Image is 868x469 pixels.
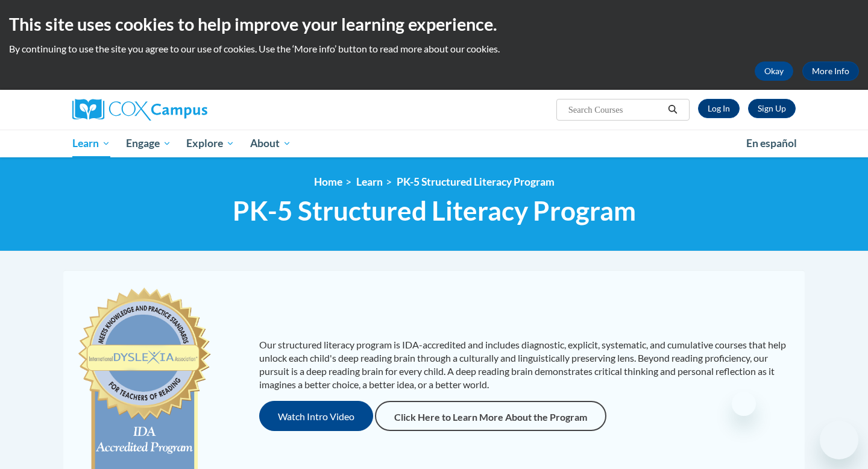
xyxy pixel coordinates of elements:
a: More Info [802,61,859,81]
span: PK-5 Structured Literacy Program [233,195,636,227]
a: Learn [64,130,118,157]
p: Our structured literacy program is IDA-accredited and includes diagnostic, explicit, systematic, ... [259,338,793,391]
button: Okay [755,61,793,81]
a: Cox Campus [72,99,301,121]
span: Engage [126,136,171,151]
a: Click Here to Learn More About the Program [375,401,606,431]
button: Watch Intro Video [259,401,373,431]
iframe: Button to launch messaging window [820,421,858,459]
a: Home [314,175,342,188]
a: Register [748,99,796,118]
iframe: Close message [732,392,756,416]
p: By continuing to use the site you agree to our use of cookies. Use the ‘More info’ button to read... [9,42,859,55]
a: Learn [356,175,383,188]
a: Explore [178,130,242,157]
input: Search Courses [567,102,664,117]
a: About [242,130,299,157]
div: Main menu [54,130,814,157]
span: About [250,136,291,151]
button: Search [664,102,682,117]
a: PK-5 Structured Literacy Program [397,175,555,188]
img: Cox Campus [72,99,207,121]
a: Log In [698,99,740,118]
h2: This site uses cookies to help improve your learning experience. [9,12,859,36]
a: En español [738,131,805,156]
span: Explore [186,136,234,151]
span: En español [746,137,797,150]
a: Engage [118,130,179,157]
span: Learn [72,136,110,151]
